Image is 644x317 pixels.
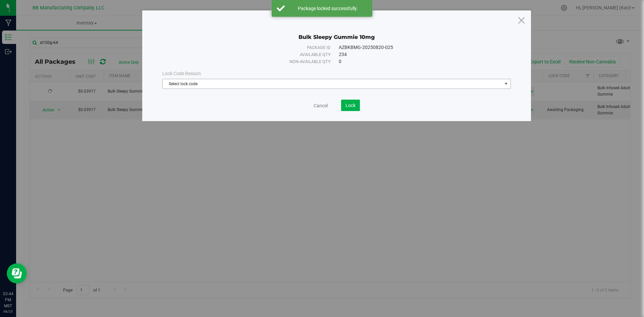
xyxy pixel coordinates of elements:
button: Lock [341,100,360,111]
span: Lock Code Reason [162,71,201,76]
span: Lock [345,103,356,108]
div: 0 [339,58,496,65]
div: 234 [339,51,496,58]
iframe: Resource center [7,263,27,283]
div: AZBKBMG-20250820-025 [339,44,496,51]
div: Available qty [177,51,331,58]
a: Cancel [314,102,328,109]
span: Select lock code [163,79,502,89]
div: Package ID [177,44,331,51]
span: select [502,79,511,89]
div: Package locked successfully. [288,5,367,12]
div: Non-available qty [177,58,331,65]
div: Bulk Sleepy Gummie 10mg [162,24,511,41]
